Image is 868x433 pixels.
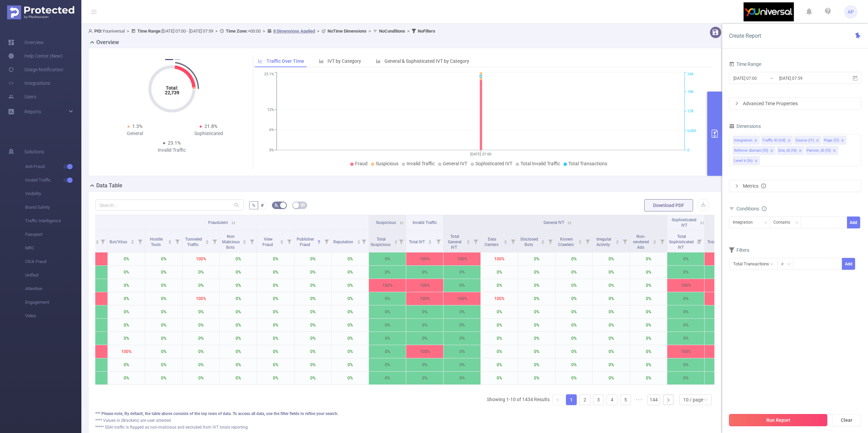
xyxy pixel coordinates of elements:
span: ••• [634,394,645,405]
i: icon: close-circle [853,137,857,142]
a: 2 [580,395,590,405]
div: Sort [615,239,619,243]
i: icon: caret-down [578,241,582,243]
span: Irregular Activity [596,237,611,247]
span: Total Invalid Traffic [520,161,560,166]
p: 0% [145,292,182,305]
span: AP [848,5,854,19]
i: icon: down [837,266,840,268]
span: % [252,203,255,208]
i: Filter menu [210,230,219,252]
span: Known Crawlers [558,237,575,247]
span: Publisher Fraud [297,237,314,247]
span: 1.3% [132,124,142,129]
div: Source (l1) [795,136,814,145]
span: Total Suspicious [371,237,392,247]
p: 0% [630,266,667,279]
p: 100% [705,279,742,292]
span: Total Transactions [568,161,607,166]
i: Filter menu [322,230,331,252]
b: Time Range: [137,29,162,34]
div: Sort [317,239,321,243]
p: 0% [705,266,742,279]
p: 0% [145,279,182,292]
div: 10 / page [683,395,703,405]
div: Sort [131,239,135,243]
span: > [367,29,373,34]
i: icon: close [754,139,757,143]
span: Non-rendered Ads [633,234,649,250]
tspan: 0 [687,148,689,152]
p: 100% [705,252,742,265]
i: Filter menu [98,230,107,252]
i: icon: caret-up [578,239,582,241]
i: icon: left [556,398,560,402]
i: icon: caret-down [280,241,284,243]
input: Start date [733,74,788,83]
span: Fraudulent [208,220,228,225]
p: 0% [108,292,145,305]
tspan: 0% [269,148,274,152]
span: Reports [24,109,41,114]
tspan: 23.1% [264,72,274,77]
button: Download PDF [644,199,693,211]
button: Clear [832,414,861,426]
i: icon: right [666,398,670,402]
a: 5 [620,395,631,405]
input: End date [778,74,833,83]
span: Create Report [729,33,761,39]
span: 23.1% [168,140,181,146]
p: 100% [369,279,406,292]
li: 2 [579,394,590,405]
p: 0% [443,279,480,292]
span: Passport [25,228,81,241]
i: icon: caret-up [205,239,209,241]
i: icon: table [301,203,305,207]
span: IVT by Category [328,58,361,64]
b: No Conditions [379,29,405,34]
span: Suspicious [376,161,398,166]
i: icon: caret-up [357,239,360,241]
span: Disclosed Bots [520,237,538,247]
i: Filter menu [173,230,182,252]
span: General IVT [443,161,467,166]
li: Level 6 (l6) [733,156,760,165]
span: Total IVT [409,240,426,244]
span: Reputation [333,240,354,244]
li: Partner_ID (l5) [805,146,838,155]
p: 0% [332,266,369,279]
tspan: 6,000 [687,129,696,133]
span: > [315,29,321,34]
i: icon: down [787,262,791,267]
span: > [405,29,412,34]
div: ≥ [781,258,788,269]
i: icon: caret-down [428,241,432,243]
p: 0% [332,292,369,305]
div: Contains [773,217,795,228]
i: icon: caret-up [131,239,134,241]
p: 100% [182,252,219,265]
a: Help Center (New) [8,49,63,63]
div: Sort [168,239,172,243]
div: Integration [734,136,752,145]
p: 0% [294,279,331,292]
i: icon: right [735,101,739,106]
i: icon: close [770,149,773,153]
span: Bot/Virus [110,240,128,244]
span: Metrics [743,183,766,189]
span: Decrease Value [835,264,842,270]
i: icon: caret-up [280,239,284,241]
b: No Filters [418,29,435,34]
p: 0% [220,279,257,292]
span: > [125,29,131,34]
li: Next 5 Pages [634,394,645,405]
i: icon: caret-down [131,241,134,243]
i: icon: down [704,398,708,402]
tspan: 12K [687,109,694,114]
span: Anti-Fraud [25,160,81,173]
p: 0% [555,279,592,292]
div: icon: rightMetricsicon: info-circle [729,180,861,192]
p: 0% [257,292,294,305]
li: 1 [566,394,577,405]
tspan: 24K [687,72,694,77]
